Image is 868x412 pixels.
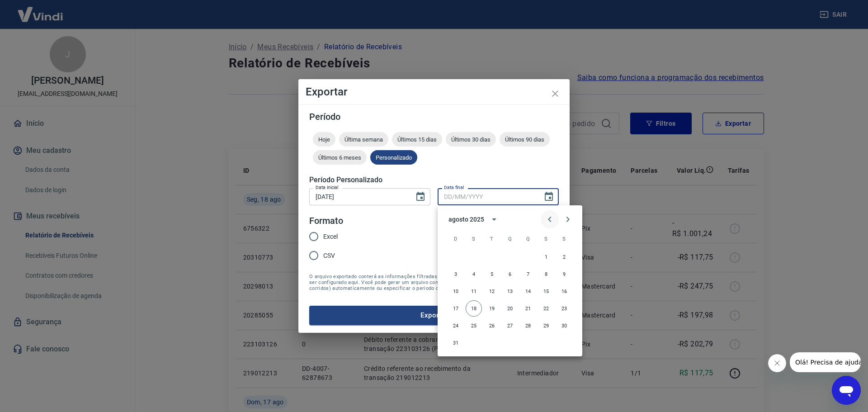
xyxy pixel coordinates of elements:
[313,136,335,143] span: Hoje
[446,132,496,147] div: Últimos 30 dias
[556,300,572,317] button: 23
[520,300,536,317] button: 21
[768,354,786,372] iframe: Fechar mensagem
[544,83,566,104] button: close
[559,210,577,228] button: Next month
[538,230,554,248] span: sexta-feira
[370,154,417,161] span: Personalizado
[520,317,536,334] button: 28
[5,6,76,14] span: Olá! Precisa de ajuda?
[484,317,500,334] button: 26
[313,132,335,147] div: Hoje
[790,352,861,372] iframe: Mensagem da empresa
[339,132,388,147] div: Última semana
[556,283,572,299] button: 16
[538,283,554,299] button: 15
[411,188,429,206] button: Choose date, selected date is 1 de jul de 2025
[466,300,482,317] button: 18
[323,251,335,260] span: CSV
[484,300,500,317] button: 19
[484,266,500,282] button: 5
[538,300,554,317] button: 22
[466,266,482,282] button: 4
[556,249,572,265] button: 2
[448,300,464,317] button: 17
[466,283,482,299] button: 11
[313,154,367,161] span: Últimos 6 meses
[313,150,367,165] div: Últimos 6 meses
[370,150,417,165] div: Personalizado
[306,86,562,97] h4: Exportar
[502,283,518,299] button: 13
[502,230,518,248] span: quarta-feira
[448,283,464,299] button: 10
[392,136,442,143] span: Últimos 15 dias
[309,188,408,205] input: DD/MM/YYYY
[309,306,559,325] button: Exportar
[556,266,572,282] button: 9
[520,266,536,282] button: 7
[448,335,464,351] button: 31
[446,136,496,143] span: Últimos 30 dias
[484,283,500,299] button: 12
[316,184,339,191] label: Data inicial
[520,230,536,248] span: quinta-feira
[444,184,464,191] label: Data final
[438,188,536,205] input: DD/MM/YYYY
[448,230,464,248] span: domingo
[500,132,550,147] div: Últimos 90 dias
[556,317,572,334] button: 30
[538,317,554,334] button: 29
[486,212,502,227] button: calendar view is open, switch to year view
[466,230,482,248] span: segunda-feira
[339,136,388,143] span: Última semana
[832,376,861,405] iframe: Botão para abrir a janela de mensagens
[520,283,536,299] button: 14
[309,214,343,227] legend: Formato
[540,188,558,206] button: Choose date
[466,317,482,334] button: 25
[323,232,338,242] span: Excel
[502,317,518,334] button: 27
[309,175,559,185] h5: Período Personalizado
[541,210,559,228] button: Previous month
[538,249,554,265] button: 1
[309,112,559,121] h5: Período
[448,317,464,334] button: 24
[500,136,550,143] span: Últimos 90 dias
[538,266,554,282] button: 8
[448,215,484,224] div: agosto 2025
[392,132,442,147] div: Últimos 15 dias
[502,266,518,282] button: 6
[484,230,500,248] span: terça-feira
[309,274,559,291] span: O arquivo exportado conterá as informações filtradas na tela anterior com exceção do período que ...
[448,266,464,282] button: 3
[502,300,518,317] button: 20
[556,230,572,248] span: sábado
